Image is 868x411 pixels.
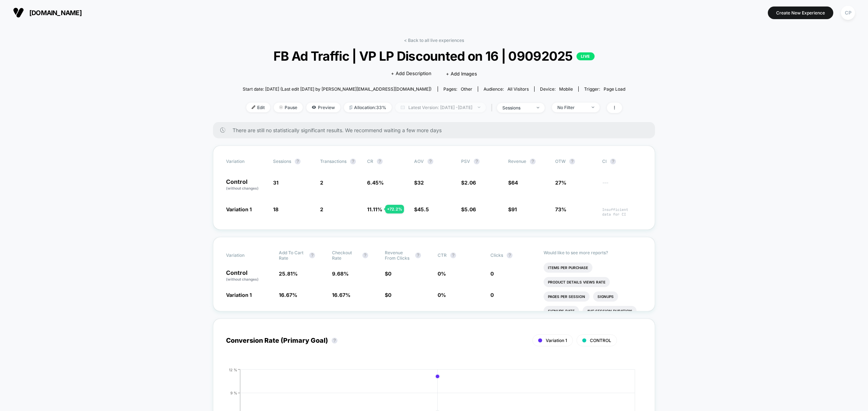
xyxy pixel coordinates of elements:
[555,179,566,186] span: 27%
[461,86,472,92] span: other
[415,252,421,258] button: ?
[464,179,476,186] span: 2.06
[320,206,323,212] span: 2
[367,159,373,164] span: CR
[474,159,480,164] button: ?
[388,292,391,298] span: 0
[404,38,464,43] a: < Back to all live experiences
[226,179,266,191] p: Control
[226,277,259,281] span: (without changes)
[490,252,503,258] span: Clicks
[461,179,476,186] span: $
[226,159,266,164] span: Variation
[385,292,391,298] span: $
[233,127,641,133] span: There are still no statistically significant results. We recommend waiting a few more days
[349,105,352,109] img: rebalance
[362,252,368,258] button: ?
[344,103,392,112] span: Allocation: 33%
[377,159,383,164] button: ?
[544,277,610,287] li: Product Details Views Rate
[508,159,526,164] span: Revenue
[508,206,517,212] span: $
[309,252,315,258] button: ?
[279,271,298,277] span: 25.81 %
[507,86,529,92] span: All Visitors
[226,186,259,190] span: (without changes)
[544,306,579,316] li: Signups Rate
[273,159,291,164] span: Sessions
[320,179,323,186] span: 2
[489,103,497,113] span: |
[555,206,566,212] span: 73%
[546,338,567,343] span: Variation 1
[246,103,270,112] span: Edit
[602,181,642,191] span: ---
[417,179,424,186] span: 32
[464,206,476,212] span: 5.06
[385,271,391,277] span: $
[839,5,857,20] button: CP
[262,48,607,64] span: FB Ad Traffic | VP LP Discounted on 16 | 09092025
[502,105,531,111] div: sessions
[229,367,237,372] tspan: 12 %
[592,107,594,108] img: end
[332,271,349,277] span: 9.68 %
[417,206,429,212] span: 45.5
[507,252,512,258] button: ?
[414,206,429,212] span: $
[569,159,575,164] button: ?
[438,252,447,258] span: CTR
[537,107,539,108] img: end
[243,86,431,92] span: Start date: [DATE] (Last edit [DATE] by [PERSON_NAME][EMAIL_ADDRESS][DOMAIN_NAME])
[320,159,346,164] span: Transactions
[230,390,237,395] tspan: 9 %
[226,206,252,212] span: Variation 1
[427,159,433,164] button: ?
[388,271,391,277] span: 0
[295,159,301,164] button: ?
[306,103,340,112] span: Preview
[13,7,24,18] img: Visually logo
[557,105,586,110] div: No Filter
[367,179,384,186] span: 6.45 %
[461,206,476,212] span: $
[332,250,359,261] span: Checkout Rate
[559,86,573,92] span: mobile
[610,159,616,164] button: ?
[226,270,272,282] p: Control
[602,159,642,164] span: CI
[414,179,424,186] span: $
[544,291,590,302] li: Pages Per Session
[841,6,855,20] div: CP
[490,292,494,298] span: 0
[226,292,252,298] span: Variation 1
[273,206,278,212] span: 18
[602,207,642,217] span: Insufficient data for CI
[576,52,595,60] p: LIVE
[414,159,424,164] span: AOV
[593,291,618,302] li: Signups
[11,7,84,18] button: [DOMAIN_NAME]
[511,179,518,186] span: 64
[273,179,278,186] span: 31
[544,250,642,255] p: Would like to see more reports?
[438,292,446,298] span: 0 %
[583,306,637,316] li: Avg Session Duration
[443,86,472,92] div: Pages:
[450,252,456,258] button: ?
[274,103,303,112] span: Pause
[544,263,592,273] li: Items Per Purchase
[484,86,529,92] div: Audience:
[385,250,412,261] span: Revenue From Clicks
[584,86,625,92] div: Trigger:
[395,103,486,112] span: Latest Version: [DATE] - [DATE]
[534,86,578,92] span: Device:
[391,70,431,77] span: + Add Description
[490,271,494,277] span: 0
[401,105,405,109] img: calendar
[604,86,625,92] span: Page Load
[508,179,518,186] span: $
[461,159,470,164] span: PSV
[555,159,595,164] span: OTW
[367,206,382,212] span: 11.11 %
